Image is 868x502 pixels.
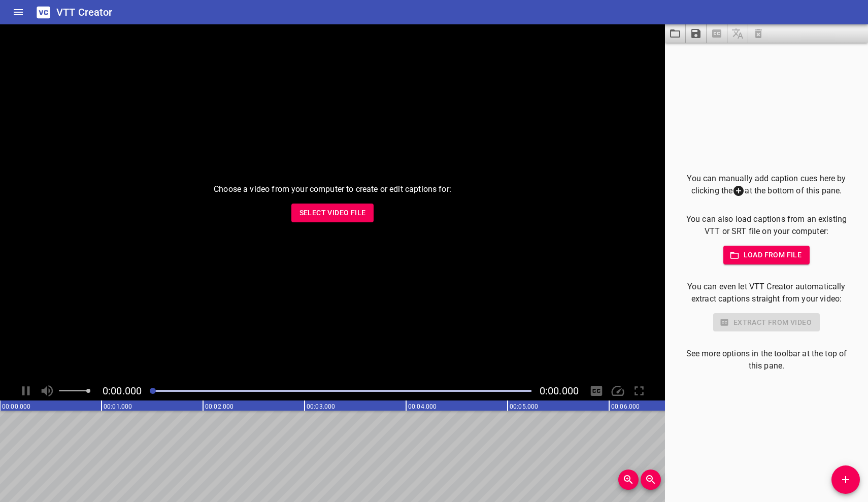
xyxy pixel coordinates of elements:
[608,381,627,400] div: Playback Speed
[214,183,451,195] p: Choose a video from your computer to create or edit captions for:
[686,24,707,43] button: Save captions to file
[681,213,852,238] p: You can also load captions from an existing VTT or SRT file on your computer:
[205,403,233,410] text: 00:02.000
[690,27,702,40] svg: Save captions to file
[510,403,538,410] text: 00:05.000
[611,403,640,410] text: 00:06.000
[731,249,802,261] span: Load from file
[103,385,142,397] span: Current Time
[291,204,374,222] button: Select Video File
[681,348,852,372] p: See more options in the toolbar at the top of this pane.
[307,403,335,410] text: 00:03.000
[707,24,727,43] span: Select a video in the pane to the left, then you can automatically extract captions.
[56,4,113,20] h6: VTT Creator
[587,381,606,400] div: Hide/Show Captions
[408,403,437,410] text: 00:04.000
[831,465,860,494] button: Add Cue
[681,281,852,305] p: You can even let VTT Creator automatically extract captions straight from your video:
[727,24,748,43] span: Add some captions below, then you can translate them.
[681,313,852,332] div: Select a video in the pane to the left to use this feature
[665,24,686,43] button: Load captions from file
[104,403,132,410] text: 00:01.000
[618,470,639,490] button: Zoom In
[2,403,30,410] text: 00:00.000
[629,381,649,400] div: Toggle Full Screen
[150,390,531,392] div: Play progress
[540,385,579,397] span: Video Duration
[299,207,366,219] span: Select Video File
[723,246,810,264] button: Load from file
[641,470,661,490] button: Zoom Out
[681,173,852,197] p: You can manually add caption cues here by clicking the at the bottom of this pane.
[669,27,681,40] svg: Load captions from file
